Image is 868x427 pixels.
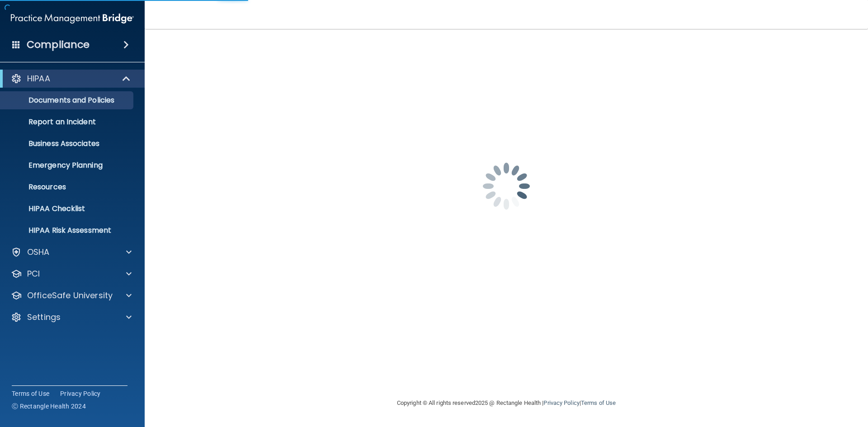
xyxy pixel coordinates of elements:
[11,9,134,28] img: PMB logo
[6,96,129,105] p: Documents and Policies
[27,73,50,84] p: HIPAA
[11,312,132,323] a: Settings
[341,389,671,418] div: Copyright © All rights reserved 2025 @ Rectangle Health | |
[11,290,132,301] a: OfficeSafe University
[11,247,132,258] a: OSHA
[6,117,129,127] p: Report an Incident
[543,399,579,406] a: Privacy Policy
[12,389,49,398] a: Terms of Use
[461,141,552,231] img: spinner.e123f6fc.gif
[27,38,90,51] h4: Compliance
[581,399,616,406] a: Terms of Use
[6,183,129,192] p: Resources
[27,290,113,301] p: OfficeSafe University
[60,389,101,398] a: Privacy Policy
[6,161,129,170] p: Emergency Planning
[6,226,129,235] p: HIPAA Risk Assessment
[27,247,50,258] p: OSHA
[12,402,86,411] span: Ⓒ Rectangle Health 2024
[6,139,129,148] p: Business Associates
[27,312,61,323] p: Settings
[11,268,132,279] a: PCI
[6,204,129,213] p: HIPAA Checklist
[11,73,131,84] a: HIPAA
[27,268,40,279] p: PCI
